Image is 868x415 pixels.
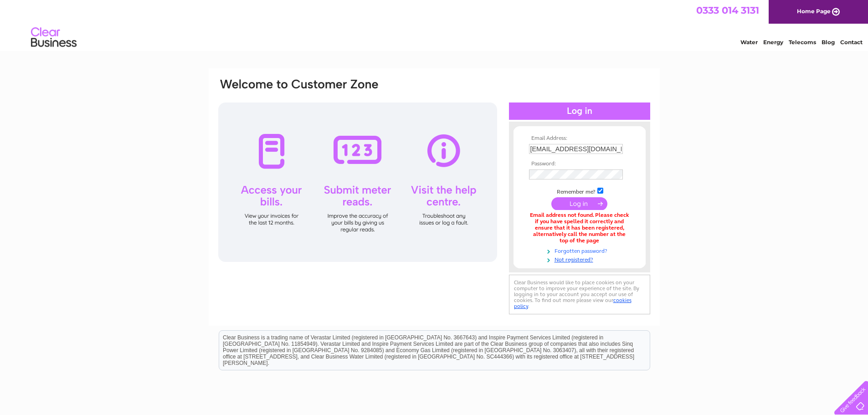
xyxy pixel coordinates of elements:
[822,39,835,46] a: Blog
[31,24,77,51] img: logo.png
[696,5,759,16] a: 0333 014 3131
[740,39,758,46] a: Water
[527,135,632,142] th: Email Address:
[509,275,650,314] div: Clear Business would like to place cookies on your computer to improve your experience of the sit...
[514,297,632,309] a: cookies policy
[527,186,632,195] td: Remember me?
[527,161,632,167] th: Password:
[219,5,650,44] div: Clear Business is a trading name of Verastar Limited (registered in [GEOGRAPHIC_DATA] No. 3667643...
[840,39,863,46] a: Contact
[529,212,630,244] div: Email address not found. Please check if you have spelled it correctly and ensure that it has bee...
[529,246,632,255] a: Forgotten password?
[763,39,783,46] a: Energy
[551,197,607,210] input: Submit
[789,39,816,46] a: Telecoms
[529,255,632,263] a: Not registered?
